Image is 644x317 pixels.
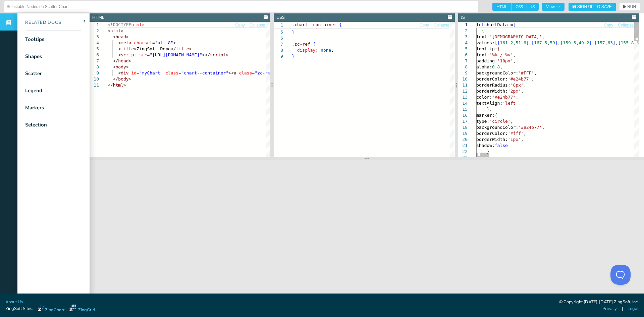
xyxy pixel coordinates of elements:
span: } [487,107,489,112]
div: 23 [458,155,468,161]
span: , [516,95,518,100]
span: , [605,40,607,45]
span: ZingSoft Demo [137,46,171,51]
span: [ [560,40,563,45]
div: 4 [458,40,468,46]
span: > [189,46,192,51]
span: , [534,70,537,75]
span: chartData = [484,22,513,27]
div: 11 [90,82,99,88]
div: 17 [458,118,468,124]
span: < [113,34,116,39]
span: '#FFF' [518,70,534,75]
div: 13 [458,94,468,100]
span: '%k / %v' [489,52,513,57]
span: text: [476,52,489,57]
span: = [252,70,255,75]
span: > [134,46,137,51]
span: [ [618,40,621,45]
span: Copy [604,23,613,27]
span: RUN [627,5,636,9]
div: 9 [274,53,283,59]
div: 19 [458,130,468,137]
span: backgroundColor: [476,70,518,75]
div: 5 [274,29,283,35]
div: 5 [90,46,99,52]
span: HTML [492,3,512,11]
span: < [118,52,121,57]
div: 10 [90,76,99,82]
span: html [131,22,142,27]
div: 9 [458,70,468,76]
span: borderRadius: [476,83,511,88]
div: 15 [458,106,468,112]
span: '[DEMOGRAPHIC_DATA]' [489,34,542,39]
span: 59 [550,40,555,45]
span: View [546,5,560,9]
span: "utf-8" [155,40,173,45]
span: div [121,70,128,75]
span: tooltip: [476,46,497,51]
div: Shapes [25,53,42,60]
a: ZingGrid [69,305,95,313]
div: Related Docs [17,19,61,26]
span: </ [171,46,176,51]
span: text: [476,34,489,39]
span: class [239,70,252,75]
span: , [542,34,544,39]
span: < [118,46,121,51]
div: 21 [458,143,468,149]
span: "chart--container" [181,70,228,75]
span: let [476,22,484,27]
span: '#e24b77' [492,95,516,100]
span: 'left' [502,101,518,106]
span: "myChart" [139,70,163,75]
span: false [494,143,507,148]
span: = [147,52,150,57]
div: 6 [458,52,468,58]
span: > [142,22,145,27]
span: backgroundColor: [476,125,518,130]
span: { [497,46,500,51]
span: [URL][DOMAIN_NAME] [152,52,200,57]
span: title [176,46,189,51]
span: .chart--container [292,22,336,27]
div: 8 [274,47,283,53]
button: Collapse [249,22,266,29]
span: textAlign: [476,101,502,106]
div: 2 [458,28,468,34]
span: { [339,22,342,27]
span: = [178,70,181,75]
span: , [524,83,526,88]
span: shadow: [476,143,495,148]
span: > [126,64,129,69]
span: , [510,119,513,124]
span: ] [589,40,592,45]
span: meta [121,40,131,45]
span: , [524,131,526,136]
a: Privacy [602,306,617,312]
div: Tooltips [25,36,44,43]
div: Selection [25,121,47,129]
span: '8px' [510,83,523,88]
span: < [118,40,121,45]
div: Markers [25,104,44,112]
span: marker: [476,113,495,118]
div: HTML [92,14,104,21]
div: 6 [90,52,99,58]
div: 10 [458,76,468,82]
span: , [513,52,516,57]
div: 22 [458,149,468,155]
span: } [292,30,294,35]
button: Copy [603,22,613,29]
span: html [113,83,123,88]
div: 4 [90,40,99,46]
span: { [494,113,497,118]
span: '1px' [508,137,521,142]
span: script [210,52,226,57]
span: , [542,125,544,130]
span: Copy [235,23,245,27]
span: < [113,64,116,69]
div: 6 [274,35,283,41]
span: > [173,40,176,45]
